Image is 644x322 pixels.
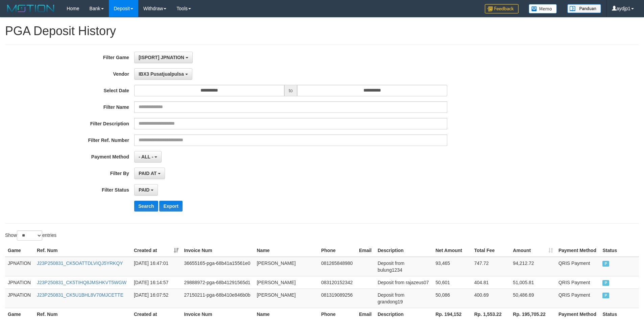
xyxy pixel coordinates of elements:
[159,201,182,212] button: Export
[139,187,149,193] span: PAID
[131,276,181,289] td: [DATE] 16:14:57
[433,289,472,308] td: 50,086
[556,257,600,276] td: QRIS Payment
[375,257,433,276] td: Deposit from bulung1234
[5,289,34,308] td: JPNATION
[485,4,519,14] img: Feedback.jpg
[5,3,56,14] img: MOTION_logo.png
[510,257,556,276] td: 94,212.72
[254,289,318,308] td: [PERSON_NAME]
[37,292,123,298] a: J23P250831_CK5U1BHL8V70MJCETTE
[134,201,158,212] button: Search
[5,24,639,38] h1: PGA Deposit History
[356,308,375,320] th: Email
[510,244,556,257] th: Amount: activate to sort column ascending
[556,244,600,257] th: Payment Method
[181,308,254,320] th: Invoice Num
[131,244,181,257] th: Created at: activate to sort column ascending
[284,85,297,96] span: to
[37,261,123,266] a: J23P250831_CK5OATTDLVIQJ5YRKQY
[181,257,254,276] td: 36655165-pga-68b41a15561e0
[254,276,318,289] td: [PERSON_NAME]
[17,230,42,241] select: Showentries
[567,4,601,13] img: panduan.png
[600,244,639,257] th: Status
[254,257,318,276] td: [PERSON_NAME]
[181,276,254,289] td: 29888972-pga-68b41291565d1
[529,4,557,14] img: Button%20Memo.svg
[602,280,609,286] span: PAID
[318,276,356,289] td: 083120152342
[139,71,184,77] span: IBX3 Pusatjualpulsa
[5,230,56,241] label: Show entries
[602,293,609,298] span: PAID
[433,308,472,320] th: Rp. 194,152
[254,244,318,257] th: Name
[472,257,510,276] td: 747.72
[5,257,34,276] td: JPNATION
[556,276,600,289] td: QRIS Payment
[356,244,375,257] th: Email
[139,55,184,60] span: [ISPORT] JPNATION
[318,289,356,308] td: 081319089256
[375,289,433,308] td: Deposit from grandong19
[134,68,192,80] button: IBX3 Pusatjualpulsa
[131,308,181,320] th: Created at
[510,308,556,320] th: Rp. 195,705.22
[134,52,193,63] button: [ISPORT] JPNATION
[375,244,433,257] th: Description
[556,289,600,308] td: QRIS Payment
[472,289,510,308] td: 400.69
[318,308,356,320] th: Phone
[5,276,34,289] td: JPNATION
[602,261,609,267] span: PAID
[472,276,510,289] td: 404.81
[472,244,510,257] th: Total Fee
[139,171,157,176] span: PAID AT
[510,276,556,289] td: 51,005.81
[131,257,181,276] td: [DATE] 16:47:01
[37,280,126,285] a: J23P250831_CK5TIHQ8JMSHKVT5WGW
[34,308,131,320] th: Ref. Num
[433,276,472,289] td: 50,601
[5,244,34,257] th: Game
[181,289,254,308] td: 27150211-pga-68b410e846b0b
[375,276,433,289] td: Deposit from rajazeus07
[254,308,318,320] th: Name
[34,244,131,257] th: Ref. Num
[433,244,472,257] th: Net Amount
[134,168,165,179] button: PAID AT
[318,244,356,257] th: Phone
[556,308,600,320] th: Payment Method
[134,184,158,196] button: PAID
[433,257,472,276] td: 93,465
[472,308,510,320] th: Rp. 1,553.22
[181,244,254,257] th: Invoice Num
[510,289,556,308] td: 50,486.69
[600,308,639,320] th: Status
[318,257,356,276] td: 081265848980
[139,154,153,159] span: - ALL -
[131,289,181,308] td: [DATE] 16:07:52
[134,151,162,163] button: - ALL -
[375,308,433,320] th: Description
